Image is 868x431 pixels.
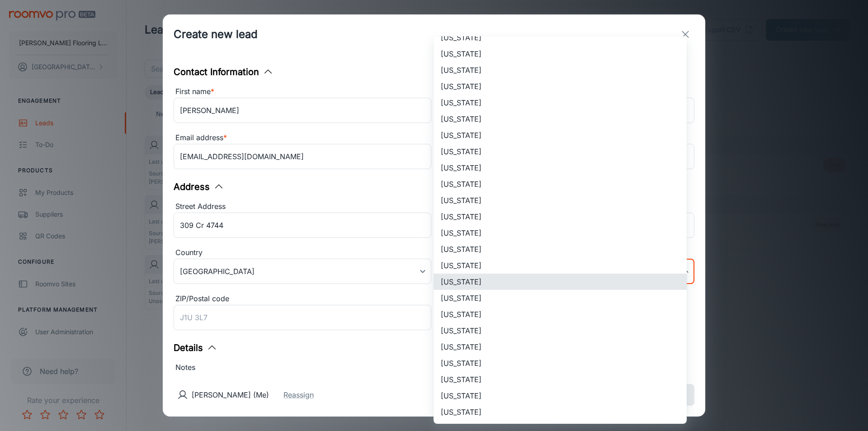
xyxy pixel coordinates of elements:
[434,290,687,306] li: [US_STATE]
[434,404,687,420] li: [US_STATE]
[434,29,687,46] li: [US_STATE]
[434,274,687,290] li: [US_STATE]
[434,241,687,257] li: [US_STATE]
[434,257,687,274] li: [US_STATE]
[434,339,687,355] li: [US_STATE]
[434,62,687,78] li: [US_STATE]
[434,371,687,388] li: [US_STATE]
[434,111,687,127] li: [US_STATE]
[434,306,687,322] li: [US_STATE]
[434,225,687,241] li: [US_STATE]
[434,208,687,225] li: [US_STATE]
[434,95,687,111] li: [US_STATE]
[434,388,687,404] li: [US_STATE]
[434,78,687,95] li: [US_STATE]
[434,322,687,339] li: [US_STATE]
[434,192,687,208] li: [US_STATE]
[434,143,687,160] li: [US_STATE]
[434,46,687,62] li: [US_STATE]
[434,176,687,192] li: [US_STATE]
[434,127,687,143] li: [US_STATE]
[434,160,687,176] li: [US_STATE]
[434,355,687,371] li: [US_STATE]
